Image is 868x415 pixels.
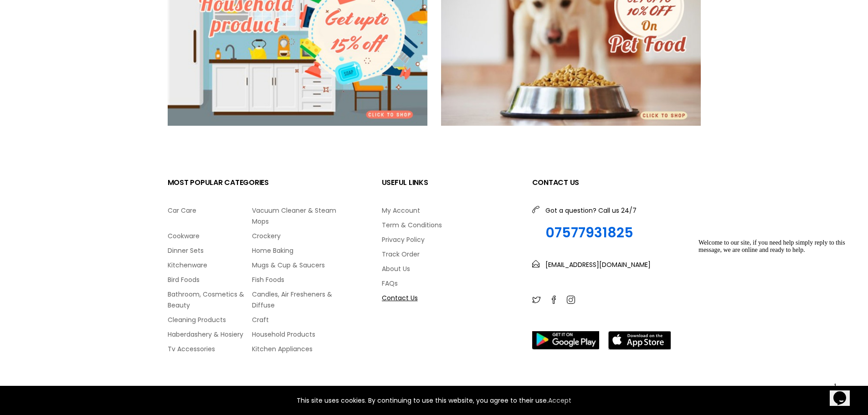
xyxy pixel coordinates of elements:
a: Candles, Air Fresheners & Diffuse [252,289,336,311]
a: Household Products [252,329,336,340]
p: Got a question? Call us 24/7 [545,205,637,216]
a: Kitchen Appliances [252,343,336,354]
a: FAQs [382,278,519,289]
a: Privacy Policy [382,234,519,245]
a: Bird Foods [168,274,252,285]
h3: useful links [382,178,519,187]
p: [EMAIL_ADDRESS][DOMAIN_NAME] [545,259,651,270]
a: Cookware [168,231,252,241]
a: Haberdashery & Hosiery [168,329,252,340]
a: Cleaning Products [168,314,252,325]
a: Crockery [252,231,336,241]
span: Welcome to our site, if you need help simply reply to this message, we are online and ready to help. [4,4,150,18]
a: Kitchenware [168,260,252,271]
img: app-store [608,331,671,350]
img: play-store [532,331,599,349]
a: Craft [252,314,336,325]
h3: Most Popular Categories [168,178,336,187]
a: Tv Accessories [168,343,252,354]
a: Car Care [168,205,252,216]
a: 07577931825 [545,225,637,241]
a: Accept [548,395,571,406]
a: Vacuum Cleaner & Steam Mops [252,205,336,227]
div: Welcome to our site, if you need help simply reply to this message, we are online and ready to help. [4,4,168,18]
a: Track Order [382,249,519,260]
a: Fish Foods [252,274,336,285]
a: Home Baking [252,245,336,256]
a: Bathroom, Cosmetics & Beauty [168,289,252,311]
iframe: chat widget [830,379,859,406]
a: Mugs & Cup & Saucers [252,260,336,271]
a: Dinner Sets [168,245,252,256]
a: Term & Conditions [382,220,519,231]
a: Contact Us [382,292,519,303]
h3: Contact Us [532,178,701,187]
a: About Us [382,263,519,274]
a: My Account [382,205,519,216]
iframe: chat widget [695,236,859,374]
